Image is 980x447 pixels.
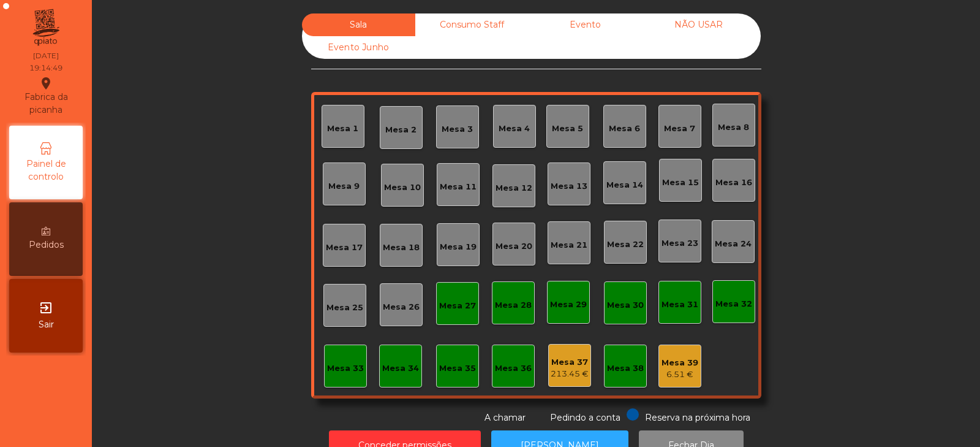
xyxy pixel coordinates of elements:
span: Reserva na próxima hora [645,412,750,423]
div: Mesa 20 [496,240,532,253]
span: Sair [39,318,54,331]
div: Evento Junho [302,36,415,59]
div: Mesa 38 [607,362,644,375]
div: Mesa 30 [607,299,644,311]
span: Pedidos [29,239,64,251]
div: Mesa 7 [664,123,695,135]
div: Mesa 25 [326,302,363,314]
img: qpiato [31,6,61,49]
div: Mesa 11 [440,181,477,193]
div: Fabrica da picanha [10,76,82,117]
span: Pedindo a conta [550,412,620,423]
div: 19:14:49 [29,63,62,74]
div: Mesa 36 [495,362,532,375]
div: Mesa 1 [327,123,358,135]
div: Mesa 28 [495,299,532,311]
span: Painel de controlo [12,158,80,183]
div: Mesa 2 [385,124,417,136]
div: Consumo Staff [415,13,529,36]
div: 6.51 € [661,369,698,381]
div: Mesa 21 [551,239,587,251]
div: Mesa 4 [499,123,530,135]
div: Mesa 10 [384,181,421,194]
div: Mesa 37 [551,356,589,369]
div: Mesa 33 [327,362,364,375]
i: location_on [39,76,53,91]
div: Mesa 27 [439,300,476,312]
div: Mesa 19 [440,241,477,253]
div: Mesa 17 [326,242,363,254]
div: Mesa 14 [606,179,643,191]
div: Mesa 29 [550,299,587,311]
div: Mesa 31 [661,299,698,311]
div: Mesa 13 [551,180,587,193]
div: Mesa 9 [328,180,360,193]
div: Sala [302,13,415,36]
div: Mesa 8 [718,121,749,134]
div: [DATE] [33,50,59,61]
div: 213.45 € [551,368,589,380]
div: Mesa 23 [661,237,698,250]
div: NÃO USAR [642,13,755,36]
div: Mesa 5 [552,123,583,135]
div: Mesa 6 [609,123,640,135]
div: Mesa 35 [439,362,476,375]
span: A chamar [484,412,526,423]
div: Mesa 22 [607,239,644,251]
i: exit_to_app [39,300,53,315]
div: Mesa 32 [715,298,752,310]
div: Evento [529,13,642,36]
div: Mesa 39 [661,357,698,369]
div: Mesa 34 [382,362,419,375]
div: Mesa 18 [383,242,420,254]
div: Mesa 26 [383,301,420,313]
div: Mesa 16 [715,177,752,189]
div: Mesa 3 [442,123,473,136]
div: Mesa 15 [662,177,699,189]
div: Mesa 24 [715,238,752,250]
div: Mesa 12 [496,182,532,194]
